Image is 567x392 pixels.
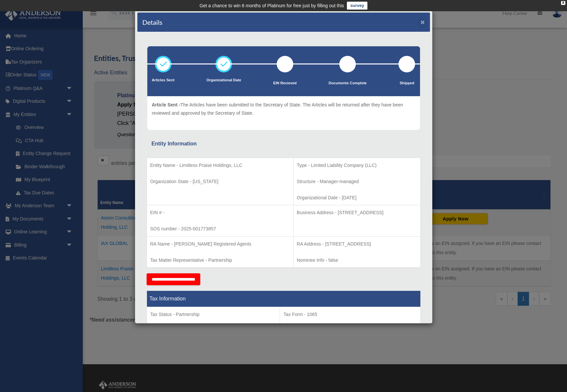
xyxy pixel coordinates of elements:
[297,161,417,170] p: Type - Limited Liability Company (LLC)
[421,19,425,25] button: ×
[152,139,416,148] div: Entity Information
[347,2,367,10] a: survey
[273,80,297,87] p: EIN Recieved
[561,1,565,5] div: close
[150,161,290,170] p: Entity Name - Limitless Praise Holdings, LLC
[152,102,180,107] span: Article Sent -
[297,209,417,217] p: Business Address - [STREET_ADDRESS]
[150,310,277,319] p: Tax Status - Partnership
[150,225,290,233] p: SOS number - 2025-001773857
[150,240,290,248] p: RA Name - [PERSON_NAME] Registered Agents
[297,256,417,264] p: Nominee Info - false
[283,310,417,319] p: Tax Form - 1065
[399,80,415,87] p: Shipped
[207,77,241,84] p: Organizational Date
[329,80,367,87] p: Documents Complete
[152,101,415,117] p: The Articles have been submitted to the Secretary of State. The Articles will be returned after t...
[147,307,280,356] td: Tax Period Type - Calendar Year
[200,2,344,10] div: Get a chance to win 6 months of Platinum for free just by filling out this
[152,77,174,84] p: Articles Sent
[297,177,417,186] p: Structure - Manager-managed
[297,240,417,248] p: RA Address - [STREET_ADDRESS]
[150,209,290,217] p: EIN # -
[150,177,290,186] p: Organization State - [US_STATE]
[150,256,290,264] p: Tax Matter Representative - Partnership
[142,18,163,27] h4: Details
[147,291,420,307] th: Tax Information
[297,194,417,202] p: Organizational Date - [DATE]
